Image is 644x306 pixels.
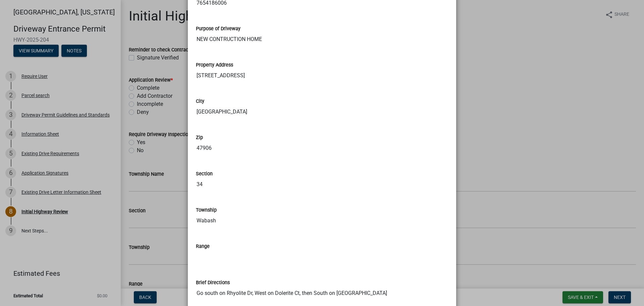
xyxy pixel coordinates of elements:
[196,172,213,176] label: Section
[196,27,240,31] label: Purpose of Driveway
[196,135,203,140] label: Zip
[196,208,217,213] label: Township
[196,63,233,68] label: Property Address
[196,99,204,104] label: City
[196,244,210,249] label: Range
[196,280,230,285] label: Brief Directions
